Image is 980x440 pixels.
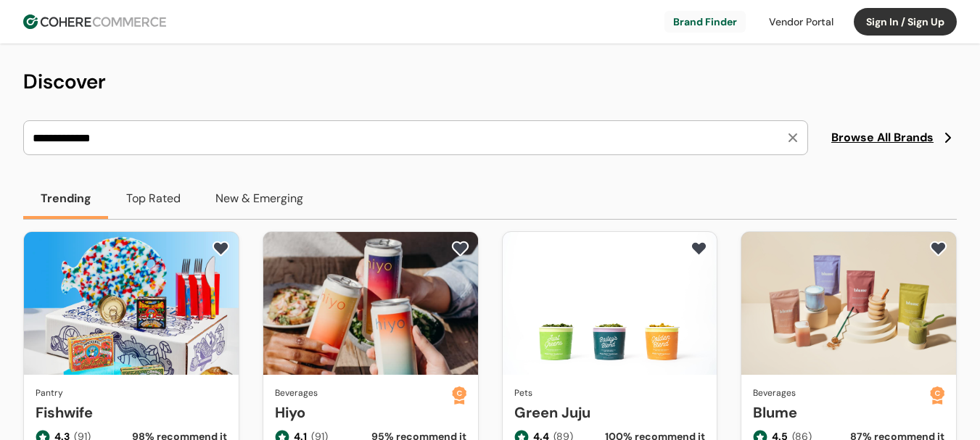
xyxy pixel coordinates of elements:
button: New & Emerging [198,178,321,219]
a: Green Juju [514,402,706,423]
button: add to favorite [687,238,711,260]
button: Sign In / Sign Up [854,8,957,36]
a: Fishwife [36,402,227,423]
img: Cohere Logo [23,14,166,29]
button: Top Rated [109,178,198,219]
button: Trending [23,178,109,219]
button: add to favorite [448,238,472,260]
a: Hiyo [275,402,452,423]
button: add to favorite [926,238,950,260]
a: Blume [753,402,930,423]
button: add to favorite [209,238,233,260]
span: Browse All Brands [831,129,934,146]
span: Discover [23,68,106,95]
a: Browse All Brands [831,129,957,146]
